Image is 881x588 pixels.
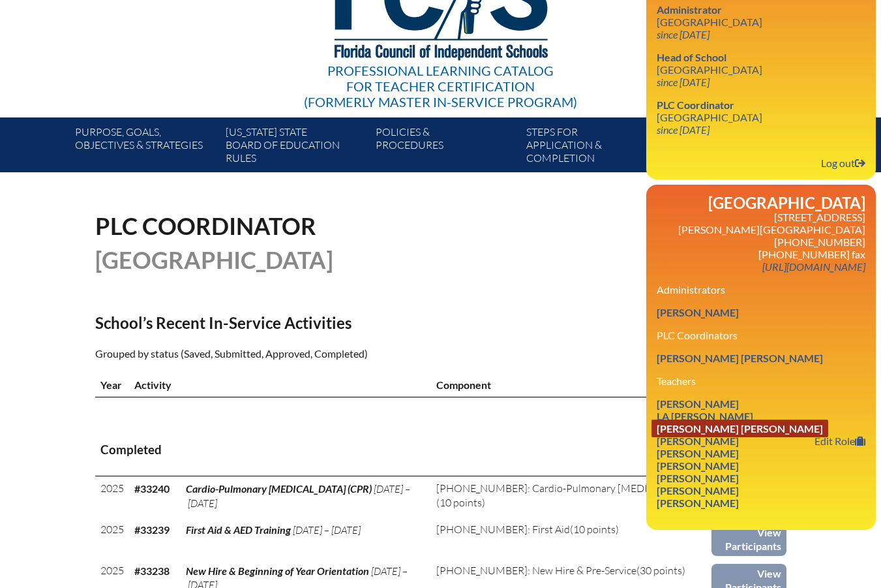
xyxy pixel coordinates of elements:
[651,349,828,367] a: [PERSON_NAME] [PERSON_NAME]
[431,476,711,518] td: (10 points)
[657,76,709,88] i: since [DATE]
[95,518,129,559] td: 2025
[657,329,865,341] h3: PLC Coordinators
[651,303,744,321] a: [PERSON_NAME]
[809,432,871,450] a: Edit Role
[651,444,744,462] a: [PERSON_NAME]
[436,523,570,536] span: [PHONE_NUMBER]: First Aid
[657,51,726,63] span: Head of School
[186,523,291,536] span: First Aid & AED Training
[657,211,865,273] p: [STREET_ADDRESS] [PERSON_NAME][GEOGRAPHIC_DATA] [PHONE_NUMBER] [PHONE_NUMBER] fax
[186,482,410,509] span: [DATE] – [DATE]
[293,523,361,536] span: [DATE] – [DATE]
[134,523,170,536] b: #33239
[651,96,768,138] a: PLC Coordinator [GEOGRAPHIC_DATA] since [DATE]
[651,432,744,450] a: [PERSON_NAME]
[431,373,711,397] th: Component
[651,48,768,91] a: Head of School [GEOGRAPHIC_DATA] since [DATE]
[134,565,170,577] b: #33238
[134,482,170,495] b: #33240
[436,482,699,495] span: [PHONE_NUMBER]: Cardio-Pulmonary [MEDICAL_DATA]
[657,283,865,296] h3: Administrators
[304,63,577,110] div: Professional Learning Catalog (formerly Master In-service Program)
[651,469,744,487] a: [PERSON_NAME]
[757,258,871,275] a: [URL][DOMAIN_NAME]
[816,154,871,172] a: Log outLog out
[346,78,535,94] span: for Teacher Certification
[521,123,671,172] a: Steps forapplication & completion
[186,565,369,577] span: New Hire & Beginning of Year Orientation
[100,442,781,458] h3: Completed
[95,211,316,240] span: PLC Coordinator
[657,28,709,40] i: since [DATE]
[657,99,734,111] span: PLC Coordinator
[95,476,129,518] td: 2025
[657,195,865,211] h2: [GEOGRAPHIC_DATA]
[95,345,554,362] p: Grouped by status (Saved, Submitted, Approved, Completed)
[855,158,865,168] svg: Log out
[436,564,636,577] span: [PHONE_NUMBER]: New Hire & Pre-Service
[651,420,828,437] a: [PERSON_NAME] [PERSON_NAME]
[186,482,372,495] span: Cardio-Pulmonary [MEDICAL_DATA] (CPR)
[95,245,333,274] span: [GEOGRAPHIC_DATA]
[651,494,744,512] a: [PERSON_NAME]
[129,373,432,397] th: Activity
[70,123,220,172] a: Purpose, goals,objectives & strategies
[95,313,554,332] h2: School’s Recent In-Service Activities
[711,523,786,556] a: View Participants
[651,482,744,499] a: [PERSON_NAME]
[657,123,709,136] i: since [DATE]
[370,123,520,172] a: Policies &Procedures
[651,407,758,425] a: La [PERSON_NAME]
[657,3,722,16] span: Administrator
[95,373,129,397] th: Year
[651,1,768,43] a: Administrator [GEOGRAPHIC_DATA] since [DATE]
[657,375,865,387] h3: Teachers
[220,123,370,172] a: [US_STATE] StateBoard of Education rules
[651,395,744,412] a: [PERSON_NAME]
[431,518,711,559] td: (10 points)
[651,457,744,474] a: [PERSON_NAME]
